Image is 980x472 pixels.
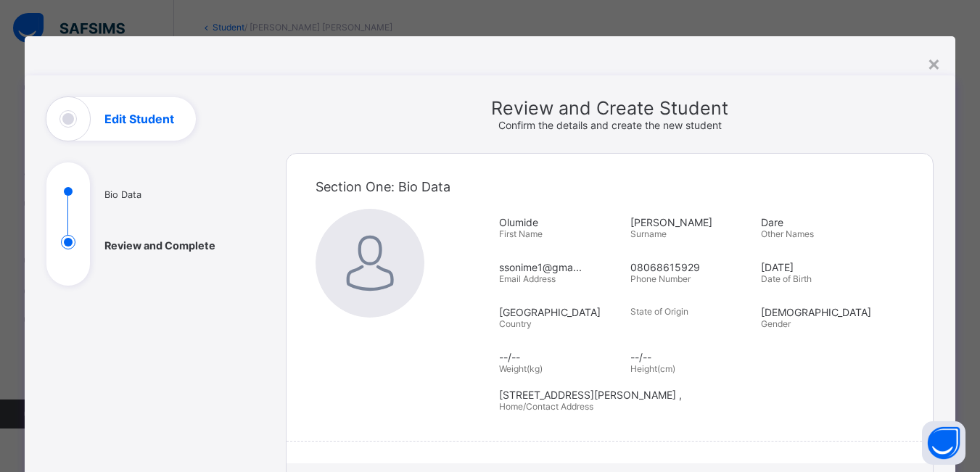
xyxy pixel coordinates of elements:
[761,306,884,318] span: [DEMOGRAPHIC_DATA]
[630,351,754,363] span: --/--
[761,216,884,228] span: Dare
[630,216,754,228] span: [PERSON_NAME]
[499,401,593,412] span: Home/Contact Address
[630,228,667,239] span: Surname
[499,228,543,239] span: First Name
[922,421,965,465] button: Open asap
[927,51,941,75] div: ×
[630,261,754,273] span: 08068615929
[104,113,174,125] h1: Edit Student
[630,273,691,284] span: Phone Number
[499,389,911,401] span: [STREET_ADDRESS][PERSON_NAME] ,
[499,363,543,374] span: Weight(kg)
[499,216,622,228] span: Olumide
[630,363,675,374] span: Height(cm)
[761,261,884,273] span: [DATE]
[761,318,791,329] span: Gender
[630,306,688,317] span: State of Origin
[499,351,622,363] span: --/--
[316,209,424,318] img: default.svg
[498,119,722,131] span: Confirm the details and create the new student
[761,273,812,284] span: Date of Birth
[761,228,814,239] span: Other Names
[499,261,622,273] span: ssonime1@gma...
[499,318,532,329] span: Country
[499,306,622,318] span: [GEOGRAPHIC_DATA]
[499,273,556,284] span: Email Address
[286,97,934,119] span: Review and Create Student
[316,179,450,194] span: Section One: Bio Data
